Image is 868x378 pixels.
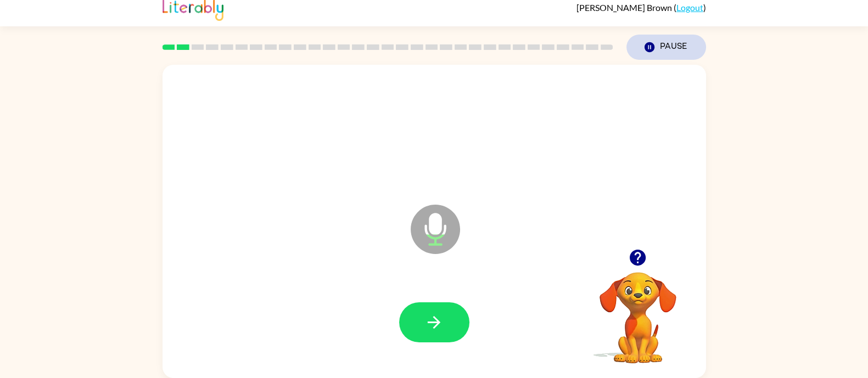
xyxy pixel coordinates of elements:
button: Pause [626,35,706,60]
div: ( ) [576,2,706,13]
video: Your browser must support playing .mp4 files to use Literably. Please try using another browser. [583,255,693,365]
a: Logout [676,2,703,13]
span: [PERSON_NAME] Brown [576,2,674,13]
